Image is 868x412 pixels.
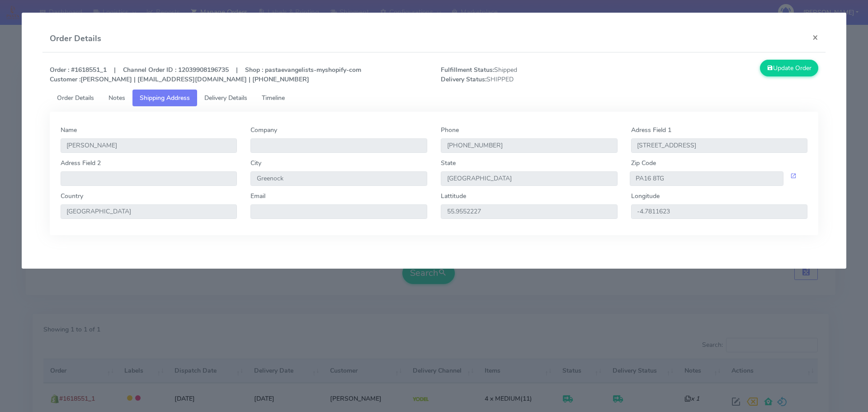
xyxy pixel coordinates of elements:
span: Delivery Details [204,94,247,102]
button: Update Order [760,60,819,76]
label: Adress Field 2 [61,158,101,168]
strong: Order : #1618551_1 | Channel Order ID : 12039908196735 | Shop : pastaevangelists-myshopify-com [P... [50,66,361,84]
label: Phone [441,125,459,135]
label: Country [61,191,83,201]
span: Notes [108,94,125,102]
button: Close [805,25,826,49]
label: Adress Field 1 [631,125,671,135]
span: Timeline [262,94,285,102]
strong: Customer : [50,75,80,84]
strong: Delivery Status: [441,75,486,84]
label: Lattitude [441,191,466,201]
ul: Tabs [50,90,819,106]
span: Order Details [57,94,94,102]
label: Longitude [631,191,660,201]
strong: Fulfillment Status: [441,66,494,74]
label: State [441,158,456,168]
label: Company [250,125,277,135]
label: City [250,158,261,168]
label: Name [61,125,77,135]
label: Email [250,191,265,201]
span: Shipped SHIPPED [434,65,630,84]
span: Shipping Address [140,94,190,102]
label: Zip Code [631,158,656,168]
h4: Order Details [50,33,101,45]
